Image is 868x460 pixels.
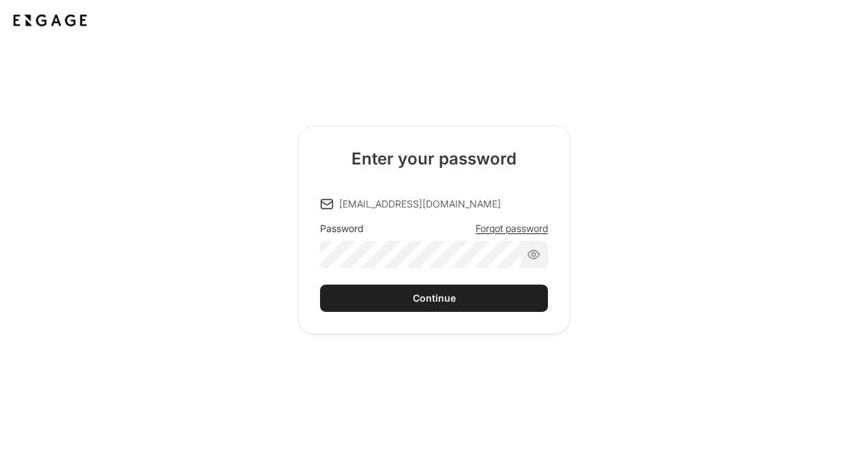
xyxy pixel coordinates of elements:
[320,285,548,312] button: Continue
[339,197,501,211] p: [EMAIL_ADDRESS][DOMAIN_NAME]
[11,11,89,30] img: Application logo
[476,222,548,235] a: Forgot password
[351,148,517,170] h2: Enter your password
[413,291,456,305] div: Continue
[320,222,364,235] div: Password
